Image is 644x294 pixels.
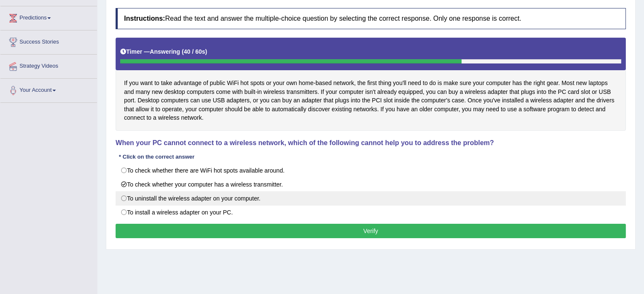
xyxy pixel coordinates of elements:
[116,8,626,29] h4: Read the text and answer the multiple-choice question by selecting the correct response. Only one...
[0,30,97,52] a: Success Stories
[116,177,626,192] label: To check whether your computer has a wireless transmitter.
[116,163,626,178] label: To check whether there are WiFi hot spots available around.
[0,6,97,27] a: Predictions
[116,38,626,131] div: If you want to take advantage of public WiFi hot spots or your own home-based network, the first ...
[116,139,626,147] h4: When your PC cannot connect to a wireless network, which of the following cannot help you to addr...
[116,205,626,220] label: To install a wireless adapter on your PC.
[150,48,180,55] b: Answering
[124,15,165,22] b: Instructions:
[120,49,207,55] h5: Timer —
[184,48,205,55] b: 40 / 60s
[0,79,97,100] a: Your Account
[0,55,97,76] a: Strategy Videos
[116,224,626,238] button: Verify
[116,153,198,161] div: * Click on the correct answer
[116,191,626,206] label: To uninstall the wireless adapter on your computer.
[182,48,184,55] b: (
[205,48,207,55] b: )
